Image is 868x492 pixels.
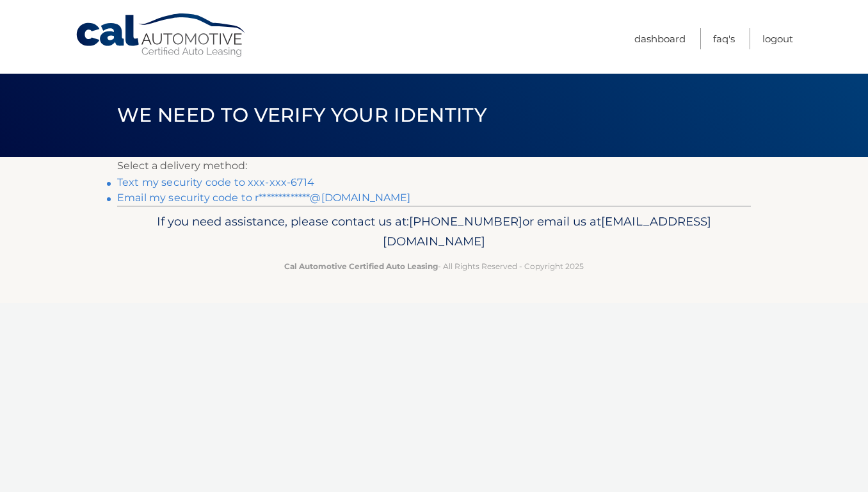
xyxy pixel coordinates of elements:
a: Logout [762,28,793,49]
a: Dashboard [634,28,686,49]
p: - All Rights Reserved - Copyright 2025 [125,259,743,273]
p: If you need assistance, please contact us at: or email us at [125,211,743,252]
a: Cal Automotive [75,13,248,58]
strong: Cal Automotive Certified Auto Leasing [284,261,438,271]
span: [PHONE_NUMBER] [409,214,522,229]
a: FAQ's [713,28,735,49]
a: Text my security code to xxx-xxx-6714 [117,176,314,188]
span: We need to verify your identity [117,103,486,127]
p: Select a delivery method: [117,157,751,175]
